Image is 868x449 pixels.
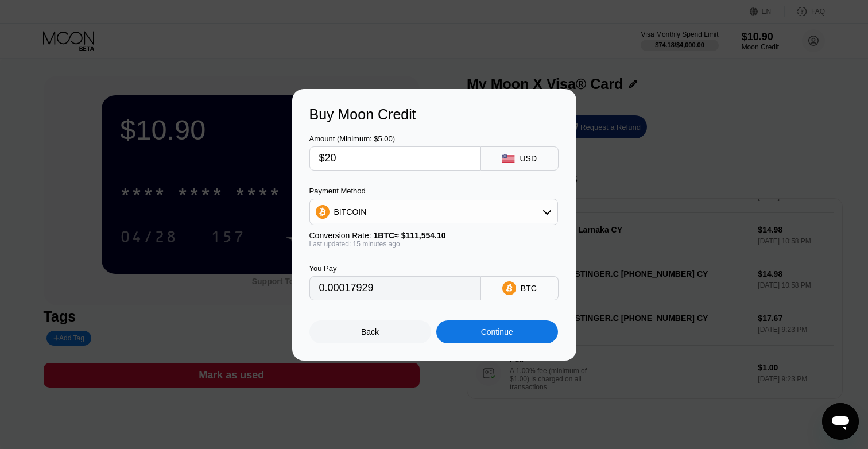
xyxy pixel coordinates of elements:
input: $0.00 [319,147,471,170]
div: BITCOIN [334,207,367,216]
div: USD [520,154,537,163]
div: Conversion Rate: [309,231,558,240]
span: 1 BTC ≈ $111,554.10 [374,231,446,240]
div: BTC [521,284,537,293]
div: Last updated: 15 minutes ago [309,240,558,248]
div: You Pay [309,264,481,273]
iframe: Button to launch messaging window [822,403,859,440]
div: Continue [436,320,558,343]
div: Amount (Minimum: $5.00) [309,134,481,143]
div: Buy Moon Credit [309,106,559,123]
div: Back [309,320,431,343]
div: Back [361,327,379,336]
div: BITCOIN [310,200,557,223]
div: Continue [481,327,513,336]
div: Payment Method [309,187,558,195]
